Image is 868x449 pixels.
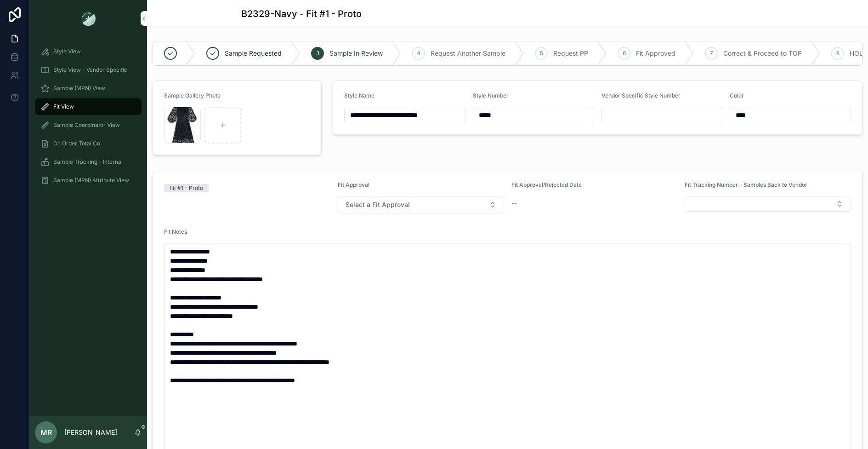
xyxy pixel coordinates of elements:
div: Fit #1 - Proto [170,184,203,192]
span: Color [730,92,744,99]
a: Sample Coordinator View [35,117,142,133]
h1: B2329-Navy - Fit #1 - Proto [241,7,362,20]
span: 5 [540,50,543,57]
span: Vendor Specific Style Number [601,92,681,99]
span: Fit Approved [636,49,675,58]
div: scrollable content [29,37,147,201]
span: Sample Tracking - Internal [53,158,123,166]
span: Fit Approval [338,181,369,188]
span: 3 [316,50,319,57]
a: Sample (MPN) View [35,80,142,97]
a: Style View - Vendor Specific [35,62,142,78]
span: MR [40,427,52,438]
span: Style Name [344,92,374,99]
span: Sample (MPN) View [53,85,105,92]
span: Sample Gallery Photo [164,92,221,99]
a: Style View [35,43,142,60]
img: App logo [81,11,96,26]
span: 6 [623,50,626,57]
span: HOLD [850,49,868,58]
span: Request PP [553,49,588,58]
span: Fit Tracking Number - Samples Back to Vendor [685,181,807,188]
a: Sample Tracking - Internal [35,154,142,170]
span: Fit Notes [164,228,187,235]
a: Fit View [35,98,142,115]
button: Select Button [685,196,851,212]
span: 4 [417,50,420,57]
span: Request Another Sample [431,49,505,58]
span: Sample In Review [329,49,383,58]
p: [PERSON_NAME] [64,428,117,437]
span: 7 [710,50,713,57]
span: On Order Total Co [53,140,100,147]
span: Sample Requested [225,49,282,58]
span: Style Number [473,92,509,99]
a: Sample (MPN) Attribute View [35,172,142,189]
span: Sample (MPN) Attribute View [53,177,129,184]
span: Sample Coordinator View [53,121,120,129]
span: Style View [53,48,81,55]
span: Fit View [53,103,74,110]
a: On Order Total Co [35,135,142,152]
span: 8 [836,50,840,57]
span: -- [511,199,517,208]
span: Fit Approval/Rejected Date [511,181,582,188]
span: Correct & Proceed to TOP [723,49,802,58]
span: Style View - Vendor Specific [53,66,127,74]
button: Select Button [338,196,504,213]
span: Select a Fit Approval [346,200,410,209]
